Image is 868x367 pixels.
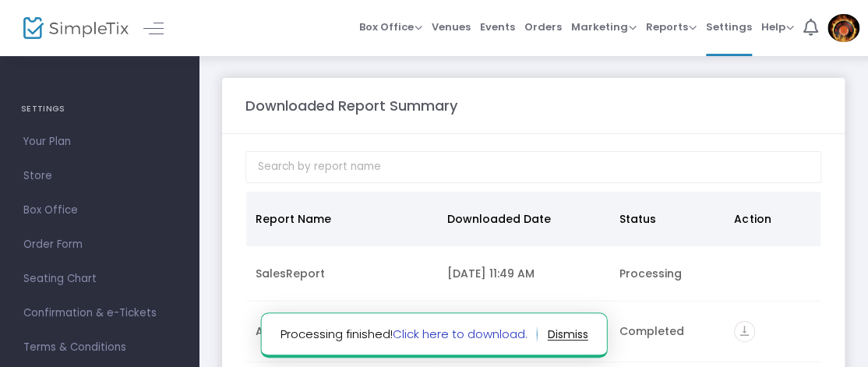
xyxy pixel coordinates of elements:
span: Marketing [571,19,637,34]
span: Venues [432,7,471,47]
span: Orders [524,7,562,47]
span: Events [480,7,515,47]
div: https://go.SimpleTix.com/zj8nu [734,321,811,342]
th: Downloaded Date [438,192,610,246]
a: vertical_align_bottom [734,326,755,341]
span: Reports [646,19,697,34]
span: Processing finished! [281,326,538,344]
div: Completed [619,323,715,339]
a: Click here to download. [393,326,528,342]
div: SalesReport [256,266,429,281]
span: Terms & Conditions [23,337,175,358]
i: vertical_align_bottom [734,321,755,342]
span: Box Office [23,200,175,221]
div: 8/19/2025 11:49 AM [447,266,601,281]
m-panel-title: Downloaded Report Summary [245,95,457,116]
div: Processing [619,266,715,281]
th: Report Name [246,192,438,246]
span: Store [23,166,175,186]
span: Settings [706,7,752,47]
input: Search by report name [245,151,821,183]
span: Confirmation & e-Tickets [23,303,175,323]
span: Help [761,19,794,34]
button: dismiss [548,322,588,347]
th: Action [725,192,820,246]
span: Your Plan [23,132,175,152]
h4: SETTINGS [21,94,178,125]
span: Order Form [23,235,175,255]
span: Seating Chart [23,269,175,289]
th: Status [610,192,725,246]
div: AttendeeListReport [256,323,429,339]
span: Box Office [359,19,422,34]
